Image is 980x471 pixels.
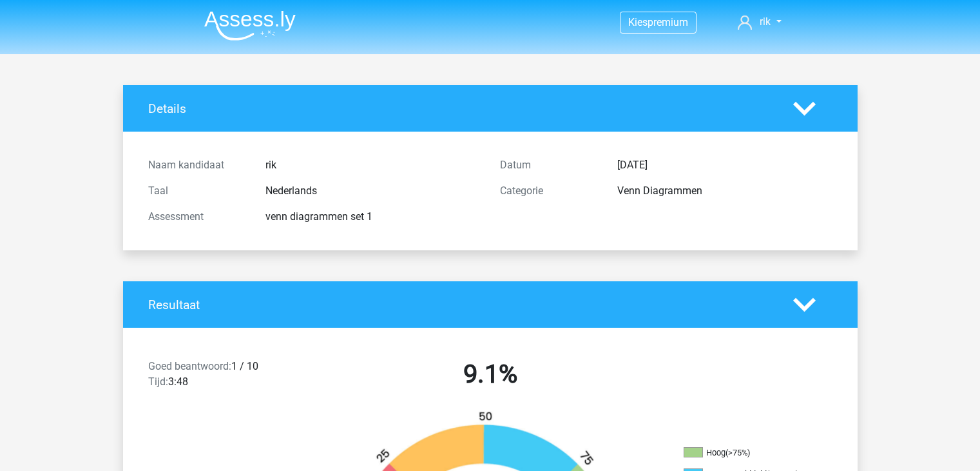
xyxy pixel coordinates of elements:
[139,183,256,199] div: Taal
[256,157,490,173] div: rik
[148,360,231,372] span: Goed beantwoord:
[148,297,774,312] h4: Resultaat
[733,14,786,30] a: rik
[256,209,490,225] div: venn diagrammen set 1
[628,16,648,28] span: Kies
[608,157,842,173] div: [DATE]
[204,10,296,41] img: Assessly
[620,14,696,31] a: Kiespremium
[256,183,490,199] div: Nederlands
[760,15,771,28] span: rik
[139,359,314,395] div: 1 / 10 3:48
[725,448,750,457] div: (>75%)
[148,376,168,388] span: Tijd:
[148,101,774,116] h4: Details
[139,209,256,225] div: Assessment
[608,183,842,199] div: Venn Diagrammen
[324,359,657,390] h2: 9.1%
[490,183,608,199] div: Categorie
[139,157,256,173] div: Naam kandidaat
[648,16,688,28] span: premium
[490,157,608,173] div: Datum
[684,447,812,459] li: Hoog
